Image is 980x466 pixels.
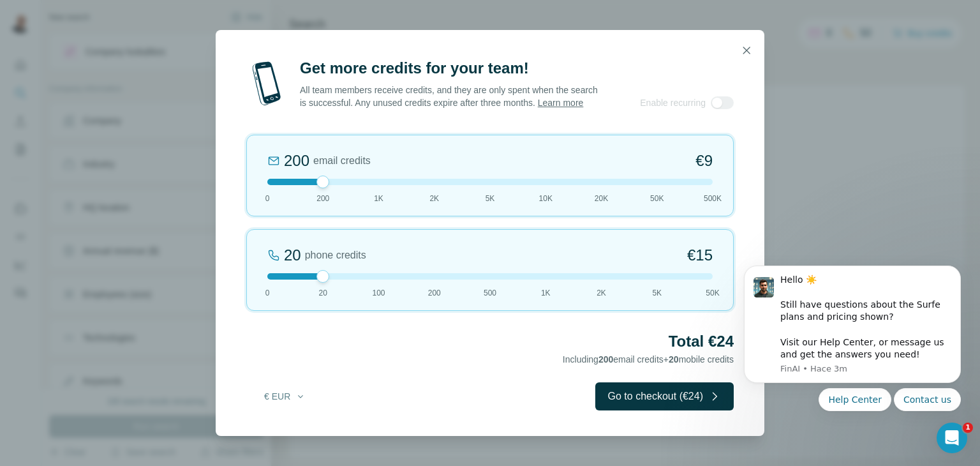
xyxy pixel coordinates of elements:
span: €15 [687,245,713,266]
span: 100 [372,287,385,299]
span: 0 [265,287,270,299]
span: 5K [652,287,662,299]
button: € EUR [255,385,315,408]
p: All team members receive credits, and they are only spent when the search is successful. Any unus... [300,84,599,109]
span: €9 [695,151,713,171]
span: 1K [374,193,383,204]
span: 2K [429,193,439,204]
span: Including email credits + mobile credits [563,354,734,365]
img: mobile-phone [246,58,287,109]
span: 2K [597,287,606,299]
button: Go to checkout (€24) [595,382,734,410]
span: phone credits [305,248,366,263]
h2: Total €24 [246,331,734,352]
span: 200 [598,354,613,365]
iframe: Intercom notifications mensaje [725,223,980,432]
span: 50K [706,287,719,299]
span: 1 [963,423,973,433]
span: email credits [313,153,371,169]
span: 0 [265,193,270,204]
span: 10K [539,193,553,204]
span: 1K [541,287,551,299]
span: 500K [704,193,722,204]
span: 5K [486,193,495,204]
span: 50K [650,193,664,204]
div: 20 [284,245,301,266]
span: Enable recurring [640,96,706,109]
span: 20K [595,193,608,204]
span: 20 [669,354,679,365]
iframe: Intercom live chat [937,423,967,453]
a: Learn more [538,98,584,108]
div: 200 [284,151,309,171]
span: 200 [428,287,441,299]
span: 200 [316,193,329,204]
span: 500 [484,287,496,299]
span: 20 [319,287,327,299]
